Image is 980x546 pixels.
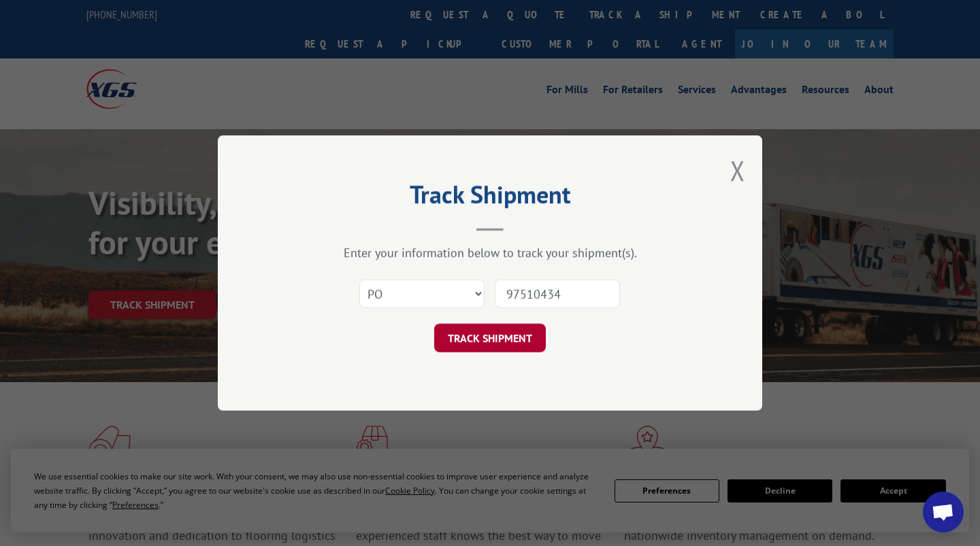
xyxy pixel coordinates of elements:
button: Close modal [730,152,745,188]
input: Number(s) [495,279,620,308]
button: TRACK SHIPMENT [434,324,546,352]
h2: Track Shipment [286,185,694,211]
div: Open chat [923,492,964,532]
div: Enter your information below to track your shipment(s). [286,245,694,260]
